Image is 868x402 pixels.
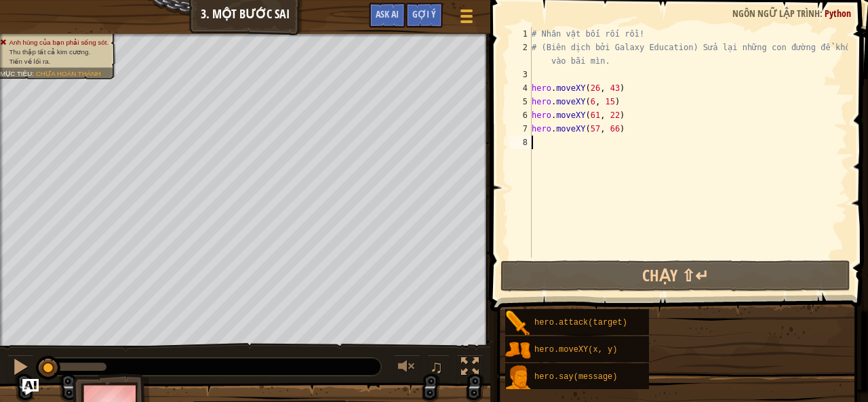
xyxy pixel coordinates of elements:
button: Ctrl + P: Pause [7,355,34,382]
div: 4 [509,81,532,95]
button: Ask AI [369,3,406,28]
span: hero.moveXY(x, y) [534,345,617,355]
span: ♫ [430,357,443,377]
div: 6 [509,108,532,122]
button: ♫ [427,355,450,382]
button: Chạy ⇧↵ [500,260,851,292]
span: hero.attack(target) [534,318,627,327]
img: portrait.png [505,310,531,336]
div: 8 [509,136,532,149]
span: : [820,7,825,20]
button: Ask AI [22,379,39,395]
span: Ask AI [376,7,399,20]
span: hero.say(message) [534,372,617,382]
div: 1 [509,27,532,41]
span: Gợi ý [412,7,436,20]
span: Chưa hoàn thành [36,70,101,77]
button: Tùy chỉnh âm lượng [393,355,420,382]
img: portrait.png [505,338,531,363]
button: Bật tắt chế độ toàn màn hình [456,355,484,382]
span: Anh hùng của bạn phải sống sót. [9,39,108,46]
div: 3 [509,68,532,81]
div: 7 [509,122,532,136]
div: 2 [509,41,532,68]
span: Tiến về lối ra. [9,58,50,65]
span: Ngôn ngữ lập trình [732,7,820,20]
div: 5 [509,95,532,108]
span: Python [825,7,851,20]
img: portrait.png [505,365,531,390]
span: : [32,70,35,77]
button: Hiện game menu [450,3,484,35]
span: Thu thập tất cả kim cương. [9,48,90,56]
